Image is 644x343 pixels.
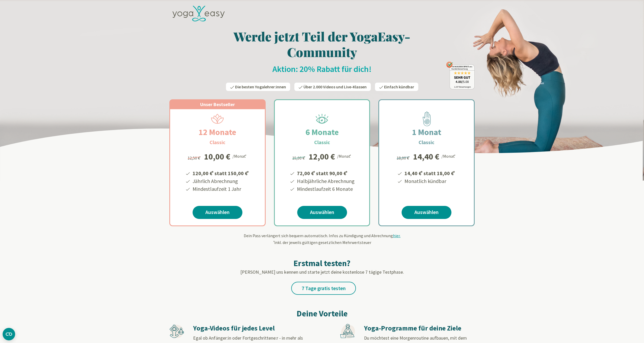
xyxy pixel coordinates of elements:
[193,324,303,333] h3: Yoga-Videos für jedes Level
[404,177,456,185] li: Monatlich kündbar
[200,101,235,107] span: Unser Bestseller
[186,126,249,138] h2: 12 Monate
[314,138,330,146] h3: Classic
[192,177,250,185] li: Jährlich Abrechnung
[303,84,367,89] span: Über 2.000 Videos und Live-Klassen
[193,206,242,219] a: Auswählen
[188,155,201,161] span: 12,50 €
[192,168,250,177] li: 120,00 € statt 150,00 €
[291,282,356,295] a: 7 Tage gratis testen
[393,233,401,238] span: hier.
[446,62,475,89] img: ausgezeichnet_badge.png
[404,168,456,177] li: 14,40 € statt 18,00 €
[296,185,355,193] li: Mindestlaufzeit 6 Monate
[413,152,439,161] div: 14,40 €
[169,28,475,60] h1: Werde jetzt Teil der YogaEasy-Community
[210,138,225,146] h3: Classic
[293,126,351,138] h2: 6 Monate
[402,206,451,219] a: Auswählen
[169,307,475,320] h2: Deine Vorteile
[169,64,475,74] h2: Aktion: 20% Rabatt für dich!
[309,152,335,161] div: 12,00 €
[297,206,347,219] a: Auswählen
[169,268,475,275] p: [PERSON_NAME] uns kennen und starte jetzt deine kostenlose 7 tägige Testphase.
[204,152,230,161] div: 10,00 €
[292,155,306,161] span: 15,00 €
[273,240,371,245] span: inkl. der jeweils gültigen gesetzlichen Mehrwertsteuer
[442,152,456,159] div: /Monat
[384,84,414,89] span: Einfach kündbar
[235,84,286,89] span: Die besten Yogalehrer:innen
[397,155,410,161] span: 18,00 €
[399,126,454,138] h2: 1 Monat
[296,168,355,177] li: 72,00 € statt 90,00 €
[364,324,474,333] h3: Yoga-Programme für deine Ziele
[169,232,475,246] div: Dein Pass verlängert sich bequem automatisch. Infos zu Kündigung und Abrechnung
[232,152,247,159] div: /Monat
[296,177,355,185] li: Halbjährliche Abrechnung
[419,138,434,146] h3: Classic
[337,152,352,159] div: /Monat
[3,328,15,340] button: CMP-Widget öffnen
[169,258,475,268] h2: Erstmal testen?
[192,185,250,193] li: Mindestlaufzeit 1 Jahr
